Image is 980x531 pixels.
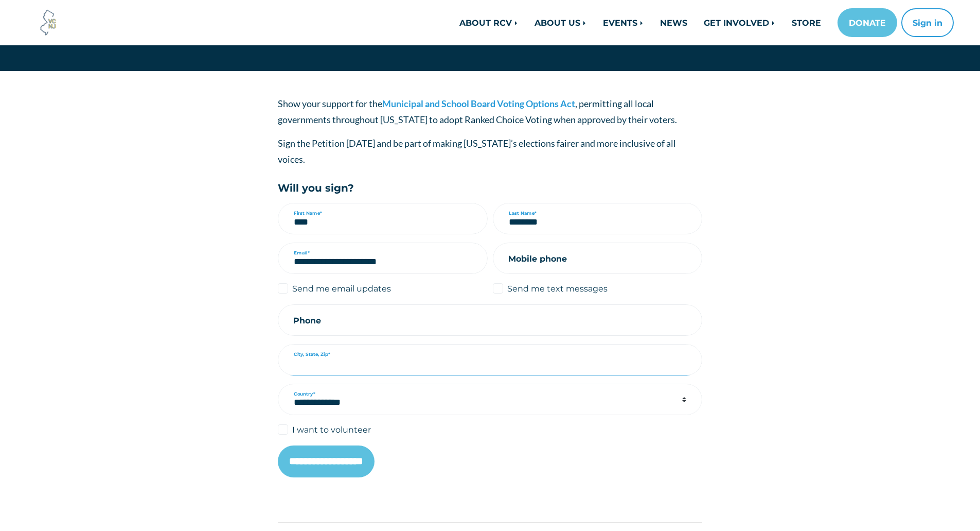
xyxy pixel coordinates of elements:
[696,12,783,33] a: GET INVOLVED
[838,8,897,37] a: DONATE
[278,138,676,165] span: Sign the Petition [DATE] and be part of making [US_STATE]’s elections fairer and more inclusive o...
[901,8,954,37] button: Sign in or sign up
[507,282,608,295] label: Send me text messages
[526,12,595,33] a: ABOUT US
[292,423,371,436] label: I want to volunteer
[652,12,696,33] a: NEWS
[34,9,62,37] img: Voter Choice NJ
[278,98,677,125] span: Show your support for the , permitting all local governments throughout [US_STATE] to adopt Ranke...
[451,12,526,33] a: ABOUT RCV
[595,12,652,33] a: EVENTS
[270,8,954,37] nav: Main navigation
[382,98,575,109] a: Municipal and School Board Voting Options Act
[278,182,702,195] h5: Will you sign?
[292,282,391,295] label: Send me email updates
[783,12,829,33] a: STORE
